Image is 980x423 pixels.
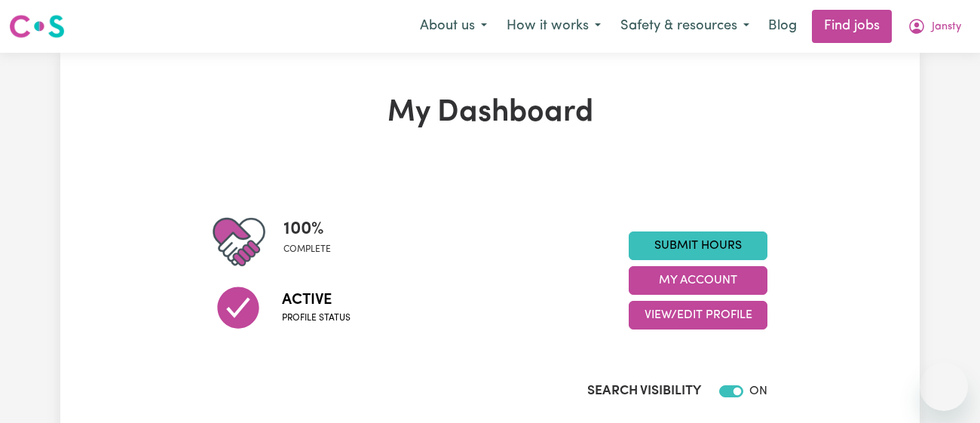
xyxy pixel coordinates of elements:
[611,11,759,42] button: Safety & resources
[410,11,497,42] button: About us
[283,243,331,256] span: complete
[213,95,767,131] h1: My Dashboard
[898,11,971,42] button: My Account
[282,289,351,311] span: Active
[629,301,767,330] button: View/Edit Profile
[920,363,968,411] iframe: Button to launch messaging window
[759,10,806,43] a: Blog
[587,382,701,401] label: Search Visibility
[9,13,65,40] img: Careseekers logo
[9,9,65,44] a: Careseekers logo
[749,385,767,397] span: ON
[932,19,961,35] span: Jansty
[283,216,331,243] span: 100 %
[812,10,892,43] a: Find jobs
[282,311,351,325] span: Profile status
[497,11,611,42] button: How it works
[629,231,767,260] a: Submit Hours
[629,266,767,295] button: My Account
[283,216,343,268] div: Profile completeness: 100%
